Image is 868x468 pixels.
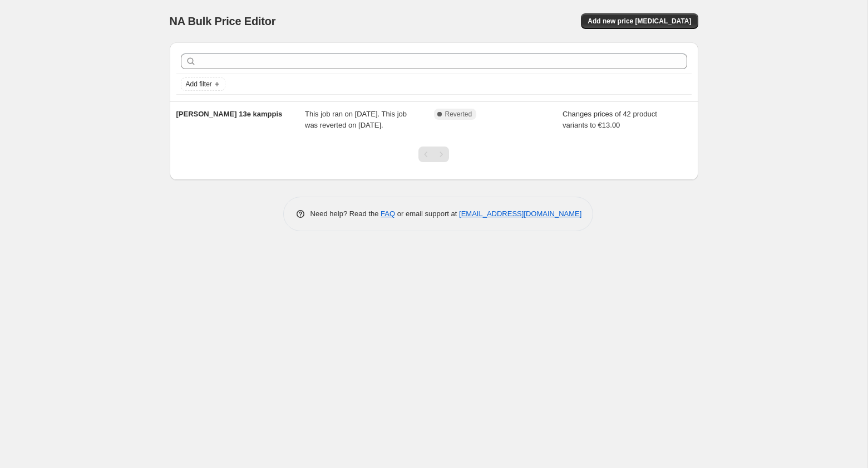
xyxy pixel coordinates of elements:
span: Changes prices of 42 product variants to €13.00 [563,110,657,129]
button: Add filter [181,77,225,91]
a: FAQ [381,209,395,218]
span: This job ran on [DATE]. This job was reverted on [DATE]. [305,110,407,129]
span: Reverted [445,110,472,119]
a: [EMAIL_ADDRESS][DOMAIN_NAME] [459,209,581,218]
span: Need help? Read the [310,209,381,218]
button: Add new price [MEDICAL_DATA] [581,13,698,29]
span: or email support at [395,209,459,218]
nav: Pagination [418,147,449,162]
span: NA Bulk Price Editor [170,15,276,27]
span: Add new price [MEDICAL_DATA] [588,17,691,26]
span: [PERSON_NAME] 13e kamppis [176,110,283,118]
span: Add filter [186,80,212,89]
